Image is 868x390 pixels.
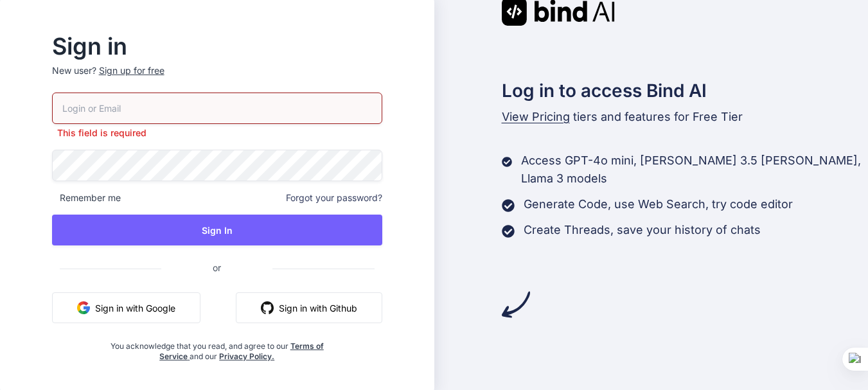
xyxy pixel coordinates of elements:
[77,301,90,314] img: google
[261,301,274,314] img: github
[52,36,382,57] h2: Sign in
[159,341,324,361] a: Terms of Service
[286,191,382,204] span: Forgot your password?
[107,333,327,362] div: You acknowledge that you read, and agree to our and our
[219,351,274,361] a: Privacy Policy.
[521,152,868,188] p: Access GPT-4o mini, [PERSON_NAME] 3.5 [PERSON_NAME], Llama 3 models
[52,64,382,93] p: New user?
[52,93,382,124] input: Login or Email
[236,292,382,323] button: Sign in with Github
[161,252,272,283] span: or
[99,64,164,77] div: Sign up for free
[524,195,793,213] p: Generate Code, use Web Search, try code editor
[52,292,200,323] button: Sign in with Google
[524,221,761,239] p: Create Threads, save your history of chats
[52,127,382,139] p: This field is required
[502,110,570,123] span: View Pricing
[52,191,121,204] span: Remember me
[502,290,530,319] img: arrow
[52,215,382,245] button: Sign In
